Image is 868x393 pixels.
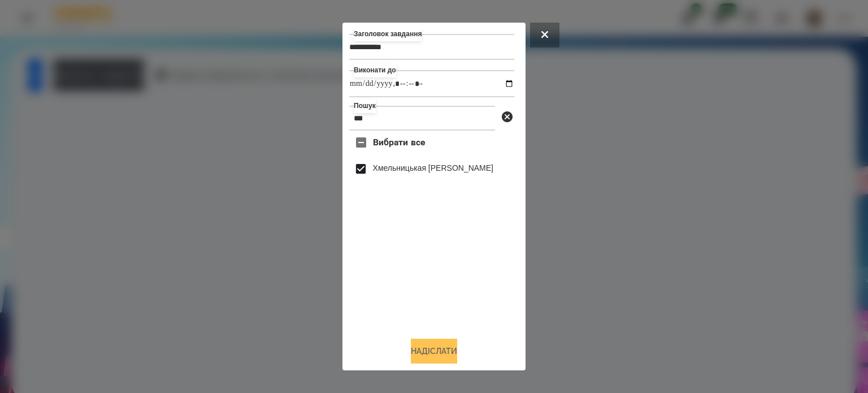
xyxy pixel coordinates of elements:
[354,27,422,41] label: Заголовок завдання
[373,162,493,174] label: Хмельницькая [PERSON_NAME]
[411,339,457,364] button: Надіслати
[373,136,426,149] span: Вибрати все
[354,99,376,113] label: Пошук
[354,63,396,77] label: Виконати до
